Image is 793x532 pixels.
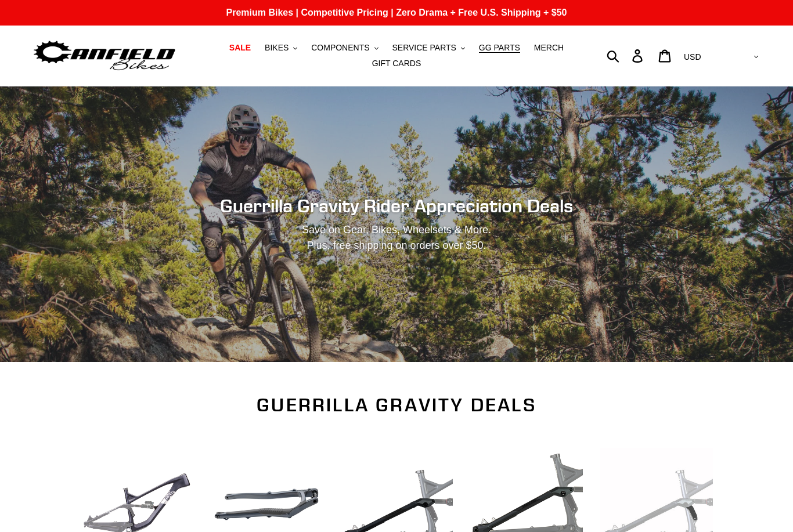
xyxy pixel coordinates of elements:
span: MERCH [534,43,564,53]
span: SERVICE PARTS [392,43,456,53]
button: BIKES [259,40,303,56]
p: Save on Gear, Bikes, Wheelsets & More. Plus, free shipping on orders over $50. [159,222,634,254]
span: BIKES [265,43,289,53]
a: MERCH [528,40,569,56]
img: Canfield Bikes [32,38,177,74]
a: GIFT CARDS [366,56,427,71]
a: SALE [224,40,257,56]
span: GG PARTS [479,43,520,53]
span: COMPONENTS [311,43,369,53]
h2: Guerrilla Gravity Rider Appreciation Deals [80,195,713,217]
span: GIFT CARDS [372,59,421,68]
h2: Guerrilla Gravity Deals [80,394,713,416]
button: COMPONENTS [305,40,384,56]
button: SERVICE PARTS [386,40,470,56]
span: SALE [229,43,251,53]
a: GG PARTS [473,40,526,56]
